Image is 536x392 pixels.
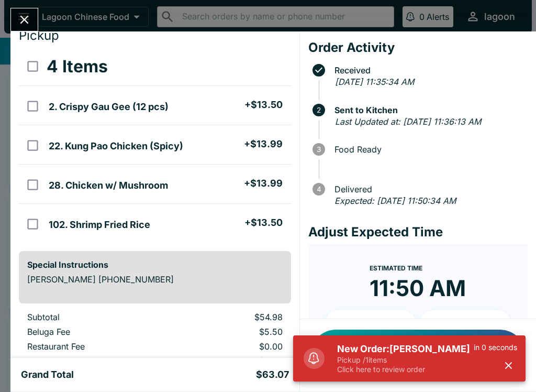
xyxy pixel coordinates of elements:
p: $2.59 [181,356,283,366]
h5: + $13.50 [244,99,283,111]
button: + 10 [325,310,416,336]
p: Pickup / 1 items [337,355,474,365]
span: Sent to Kitchen [329,105,528,115]
h3: 4 Items [47,56,108,77]
span: Pickup [19,28,59,43]
p: $54.98 [181,312,283,322]
table: orders table [19,312,291,371]
p: Click here to review order [337,365,474,374]
em: Last Updated at: [DATE] 11:36:13 AM [335,116,481,127]
h5: + $13.99 [244,138,283,150]
h5: 28. Chicken w/ Mushroom [49,179,168,192]
p: Sales Tax [27,356,164,366]
text: 2 [317,106,321,114]
button: Close [11,8,38,31]
span: Received [329,66,528,75]
p: Subtotal [27,312,164,322]
h5: New Order: [PERSON_NAME] [337,343,474,355]
p: [PERSON_NAME] [PHONE_NUMBER] [27,274,283,285]
h5: + $13.50 [244,216,283,229]
h4: Order Activity [308,40,528,56]
table: orders table [19,48,291,243]
p: $5.50 [181,326,283,337]
p: Restaurant Fee [27,341,164,352]
p: in 0 seconds [474,343,517,352]
text: 4 [316,185,321,193]
h5: $63.07 [256,368,289,381]
h5: 102. Shrimp Fried Rice [49,219,150,231]
h5: 2. Crispy Gau Gee (12 pcs) [49,101,169,113]
em: [DATE] 11:35:34 AM [335,77,414,87]
em: Expected: [DATE] 11:50:34 AM [334,195,456,206]
p: $0.00 [181,341,283,352]
h4: Adjust Expected Time [308,224,528,240]
button: + 20 [420,310,511,336]
h5: 22. Kung Pao Chicken (Spicy) [49,140,183,153]
span: Food Ready [329,145,528,154]
button: Notify Customer Food is Ready [310,330,526,381]
time: 11:50 AM [370,275,466,302]
span: Estimated Time [370,264,422,272]
p: Beluga Fee [27,326,164,337]
h5: + $13.99 [244,177,283,190]
text: 3 [317,145,321,154]
span: Delivered [329,184,528,194]
h6: Special Instructions [27,259,283,270]
h5: Grand Total [21,368,74,381]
